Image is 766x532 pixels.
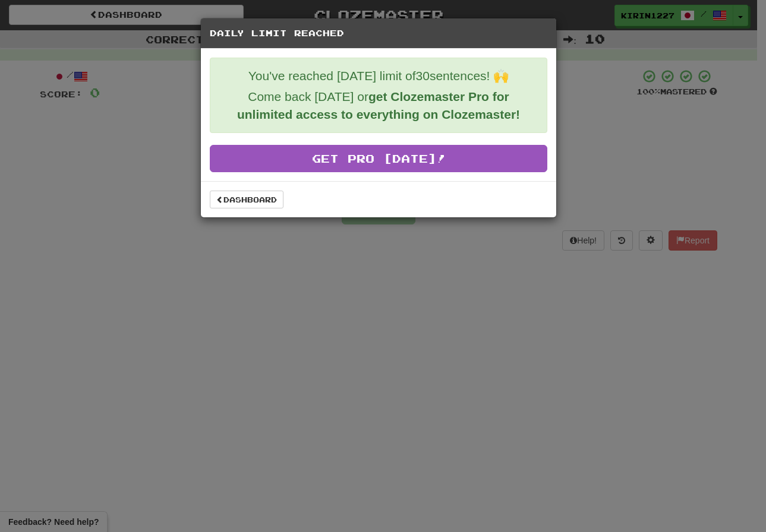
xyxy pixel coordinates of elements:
a: Get Pro [DATE]! [210,145,547,172]
p: Come back [DATE] or [219,88,538,123]
a: Dashboard [210,191,283,208]
strong: get Clozemaster Pro for unlimited access to everything on Clozemaster! [237,90,520,121]
h5: Daily Limit Reached [210,27,547,39]
p: You've reached [DATE] limit of 30 sentences! 🙌 [219,67,538,85]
